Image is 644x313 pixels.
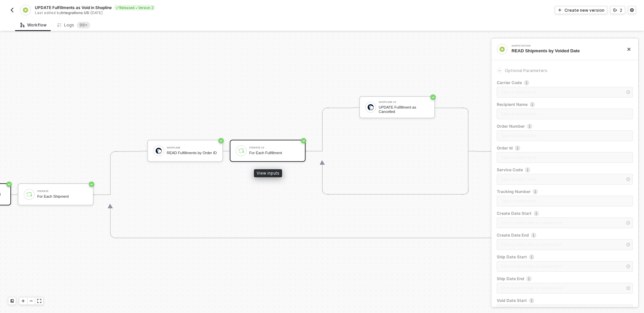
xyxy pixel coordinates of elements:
span: icon-settings [630,8,634,12]
span: icon-play [558,8,562,12]
sup: 7287 [77,22,90,28]
button: Create new version [555,6,607,14]
div: Create new version [565,7,604,13]
img: icon [26,191,32,197]
span: icon-success-page [301,138,306,143]
div: View inputs [254,169,282,177]
div: UPDATE Fulfillment as Cancelled [379,105,429,114]
div: Released • Version 2 [114,5,155,10]
div: Last edited by - [DATE] [35,10,321,15]
span: Optional Parameters [505,68,547,73]
span: icon-minus [29,299,33,303]
button: back [8,6,16,14]
div: Optional Parameters [497,67,633,74]
span: icon-arrow-right-small [497,69,501,73]
span: icon-success-page [89,182,94,187]
span: icon-play [21,299,25,303]
div: Iterate [37,190,88,193]
button: 2 [610,6,625,14]
img: integration-icon [22,7,28,13]
div: 2 [620,7,622,13]
div: For Each Shipment [37,194,88,199]
img: back [9,7,15,13]
span: UPDATE Fulfillments as Void in Shopline [35,5,112,10]
span: icon-success-page [218,138,224,143]
span: icon-success-page [6,182,12,187]
div: Iterate #2 [249,146,300,149]
div: Workflow [20,22,47,28]
img: icon [238,148,244,154]
span: icon-expand [37,299,41,303]
span: icon-close [627,47,631,51]
span: Integrations US [61,10,89,15]
div: For Each Fulfillment [249,151,300,155]
div: Shopline [167,146,217,149]
img: icon [368,104,374,110]
div: Logs [57,22,90,28]
span: icon-versioning [613,8,617,12]
img: icon [156,148,162,154]
div: Shopline #2 [379,101,429,104]
span: icon-success-page [430,95,436,100]
div: READ Shipments by Voided Date [512,48,616,54]
img: integration-icon [499,46,505,52]
div: READ Fulfillments by Order ID [167,151,217,155]
div: ShipStation [512,45,612,47]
